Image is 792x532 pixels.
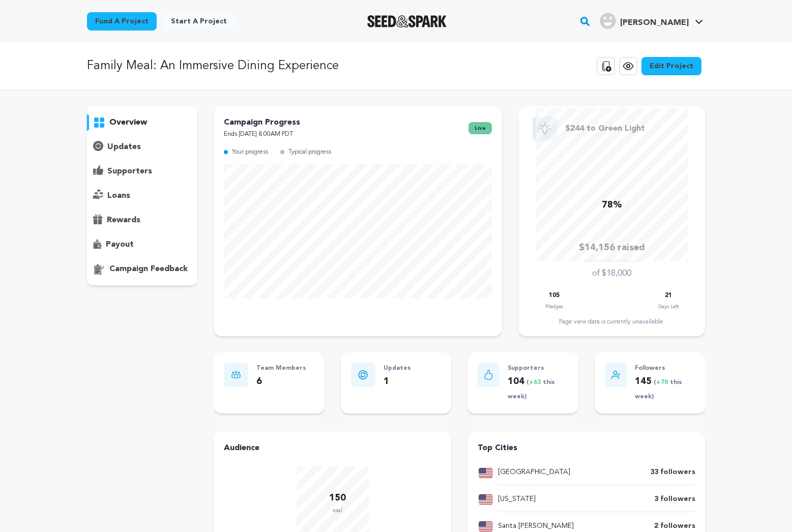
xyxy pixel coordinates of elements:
[641,57,701,75] a: Edit Project
[598,11,705,29] a: Bamberg-Johnson M.'s Profile
[107,141,141,153] p: updates
[384,363,411,374] p: Updates
[224,442,441,454] h4: Audience
[478,442,695,454] h4: Top Cities
[232,146,268,158] p: Your progress
[598,11,705,32] span: Bamberg-Johnson M.'s Profile
[635,374,695,404] p: 145
[106,239,134,251] p: payout
[468,122,492,134] span: live
[650,466,695,479] p: 33 followers
[109,263,188,275] p: campaign feedback
[87,114,198,131] button: overview
[654,493,695,506] p: 3 followers
[256,363,306,374] p: Team Members
[87,212,198,228] button: rewards
[635,363,695,374] p: Followers
[109,116,147,129] p: overview
[635,379,682,400] span: ( this week)
[529,379,543,386] span: +63
[600,13,689,29] div: Bamberg-Johnson M.'s Profile
[256,374,306,389] p: 6
[224,116,300,129] p: Campaign Progress
[529,318,695,326] div: Page view data is currently unavailable.
[592,268,631,280] p: of $18,000
[600,13,616,29] img: user.png
[107,214,140,226] p: rewards
[107,165,152,178] p: supporters
[288,146,331,158] p: Typical progress
[329,491,346,506] p: 150
[87,57,339,75] p: Family Meal: An Immersive Dining Experience
[87,12,157,31] a: Fund a project
[384,374,411,389] p: 1
[329,506,346,516] p: total
[498,466,570,479] p: [GEOGRAPHIC_DATA]
[367,15,447,27] img: Seed&Spark Logo Dark Mode
[656,379,670,386] span: +70
[665,290,672,302] p: 21
[107,190,130,202] p: loans
[508,363,568,374] p: Supporters
[658,302,679,312] p: Days Left
[224,129,300,140] p: Ends [DATE] 8:00AM PDT
[498,493,536,506] p: [US_STATE]
[545,302,563,312] p: Pledges
[620,19,689,27] span: [PERSON_NAME]
[549,290,560,302] p: 105
[602,198,622,213] p: 78%
[508,379,555,400] span: ( this week)
[87,139,198,155] button: updates
[87,261,198,277] button: campaign feedback
[367,15,447,27] a: Seed&Spark Homepage
[87,163,198,180] button: supporters
[87,237,198,253] button: payout
[508,374,568,404] p: 104
[87,188,198,204] button: loans
[163,12,235,31] a: Start a project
